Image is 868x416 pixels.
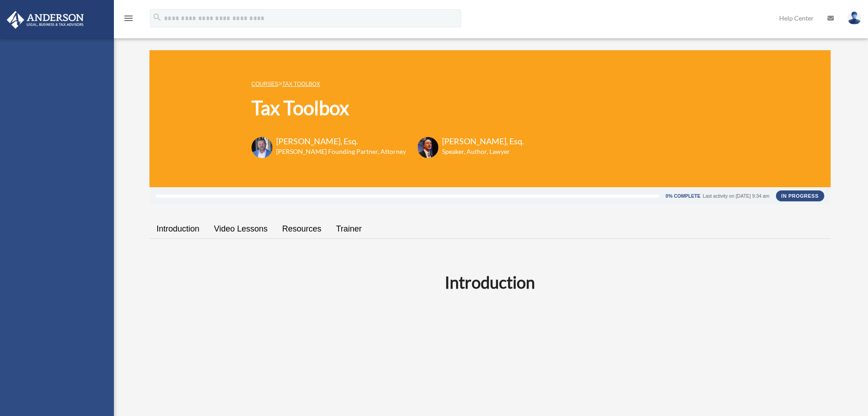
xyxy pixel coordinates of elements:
p: > [252,78,524,90]
h2: Introduction [155,271,825,294]
div: 0% Complete [666,194,700,199]
a: Trainer [329,216,369,242]
div: In Progress [776,190,824,201]
i: menu [123,13,134,24]
a: Tax Toolbox [282,81,320,87]
i: search [152,12,162,22]
div: Last activity on [DATE] 9:34 am [703,194,769,199]
a: COURSES [252,81,278,87]
h1: Tax Toolbox [252,95,524,121]
img: User Pic [847,11,861,25]
h6: Speaker, Author, Lawyer [442,147,513,156]
h6: [PERSON_NAME] Founding Partner, Attorney [276,147,406,156]
h3: [PERSON_NAME], Esq. [276,136,406,147]
a: Introduction [149,216,207,242]
img: Toby-circle-head.png [252,137,272,158]
h3: [PERSON_NAME], Esq. [442,136,524,147]
a: menu [123,16,134,24]
img: Anderson Advisors Platinum Portal [4,11,87,29]
a: Resources [275,216,329,242]
a: Video Lessons [207,216,275,242]
img: Scott-Estill-Headshot.png [417,137,438,158]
